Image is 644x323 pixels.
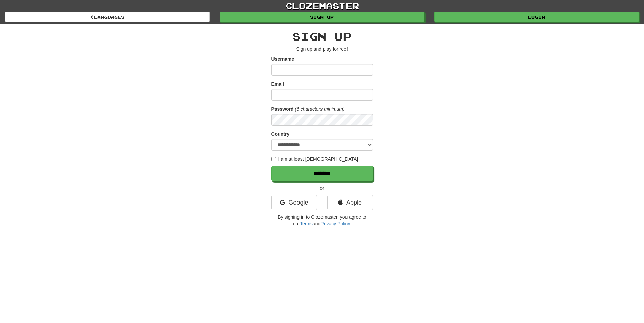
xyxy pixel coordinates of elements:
label: Username [271,56,294,62]
label: Email [271,81,284,87]
p: Sign up and play for ! [271,46,373,52]
a: Apple [327,195,373,210]
input: I am at least [DEMOGRAPHIC_DATA] [271,157,276,161]
u: free [338,46,347,52]
a: Terms [300,221,313,226]
a: Privacy Policy [320,221,350,226]
label: I am at least [DEMOGRAPHIC_DATA] [271,156,358,162]
a: Sign up [220,12,424,22]
a: Languages [5,12,210,22]
p: or [271,185,373,191]
a: Login [434,12,639,22]
a: Google [271,195,317,210]
em: (6 characters minimum) [295,106,345,112]
label: Password [271,106,294,112]
h2: Sign up [271,31,373,42]
label: Country [271,131,290,137]
p: By signing in to Clozemaster, you agree to our and . [271,214,373,227]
